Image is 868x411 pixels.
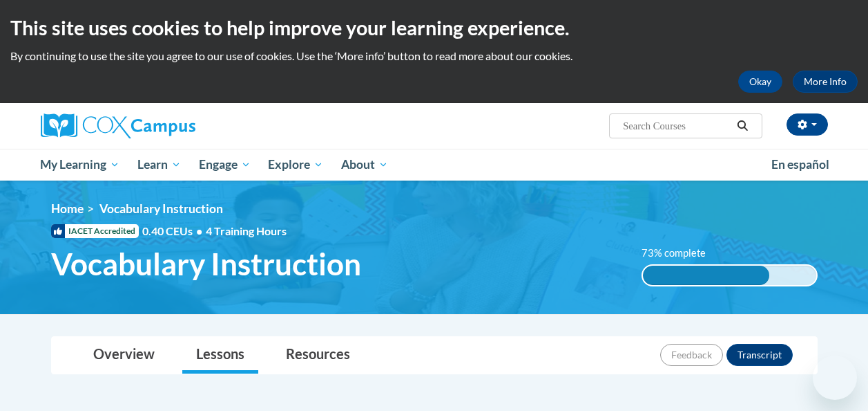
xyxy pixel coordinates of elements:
span: Explore [268,156,323,173]
a: Explore [259,149,332,181]
span: Vocabulary Instruction [51,246,361,282]
a: Resources [272,337,364,374]
a: En español [762,150,838,179]
button: Feedback [660,344,723,366]
a: About [332,149,397,181]
span: Engage [199,156,251,173]
span: En español [771,157,829,172]
a: Learn [128,149,190,181]
a: Overview [79,337,168,374]
span: Learn [137,156,181,173]
label: 73% complete [642,246,721,261]
span: About [341,156,388,173]
a: Engage [190,149,260,181]
span: IACET Accredited [51,224,139,238]
div: 73% complete [643,266,769,285]
iframe: Button to launch messaging window [813,356,857,400]
button: Transcript [726,344,793,366]
div: Main menu [30,149,838,181]
button: Account Settings [787,113,828,136]
img: Cox Campus [41,113,195,138]
button: Okay [738,71,782,93]
span: My Learning [40,156,119,173]
input: Search Courses [621,118,732,134]
a: Lessons [182,337,258,374]
p: By continuing to use the site you agree to our use of cookies. Use the ‘More info’ button to read... [10,48,858,64]
h2: This site uses cookies to help improve your learning experience. [10,14,858,42]
span: • [196,224,202,237]
a: Home [51,201,84,216]
a: Cox Campus [41,113,289,138]
a: My Learning [32,149,129,181]
span: 0.40 CEUs [142,223,206,239]
span: Vocabulary Instruction [99,201,223,216]
button: Search [732,118,753,134]
a: More Info [793,71,858,93]
span: 4 Training Hours [206,224,287,237]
